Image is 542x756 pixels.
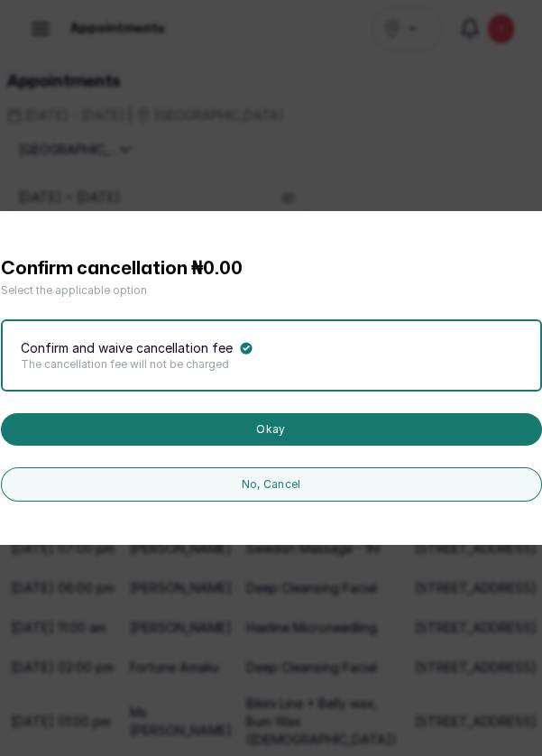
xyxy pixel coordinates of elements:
[21,339,233,357] p: Confirm and waive cancellation fee
[1,467,542,502] button: No, Cancel
[1,413,542,446] button: Okay
[1,283,542,298] p: Select the applicable option
[21,357,522,372] p: The cancellation fee will not be charged
[1,254,542,283] h1: Confirm cancellation ₦0.00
